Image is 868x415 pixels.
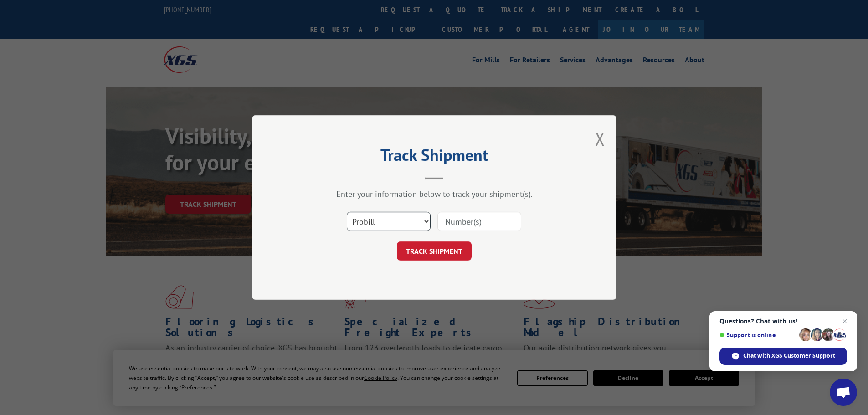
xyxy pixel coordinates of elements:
[719,348,847,365] div: Chat with XGS Customer Support
[298,189,571,199] div: Enter your information below to track your shipment(s).
[397,241,472,261] button: TRACK SHIPMENT
[437,212,521,231] input: Number(s)
[298,149,571,166] h2: Track Shipment
[839,316,850,327] span: Close chat
[743,352,835,360] span: Chat with XGS Customer Support
[719,318,847,325] span: Questions? Chat with us!
[595,127,605,151] button: Close modal
[830,379,857,406] div: Open chat
[719,332,796,338] span: Support is online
